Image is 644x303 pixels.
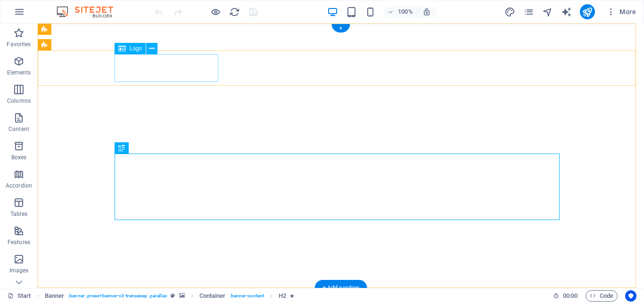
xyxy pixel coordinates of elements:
p: Boxes [11,154,27,161]
p: Tables [10,210,27,218]
div: + Add section [315,280,367,296]
p: Columns [7,97,31,105]
span: More [606,7,636,16]
i: Element contains an animation [290,293,294,298]
button: Click here to leave preview mode and continue editing [210,6,221,17]
button: reload [229,6,240,17]
img: Editor Logo [54,6,125,17]
button: 100% [384,6,417,17]
p: Content [8,125,29,133]
i: Publish [582,7,593,17]
span: Click to select. Double-click to edit [45,290,65,302]
p: Features [8,238,30,246]
span: Logo [130,46,142,51]
button: text_generator [561,6,572,17]
i: Reload page [229,7,240,17]
button: More [603,4,640,19]
i: This element is a customizable preset [171,293,175,298]
span: Code [590,290,613,302]
button: Usercentrics [625,290,636,302]
span: Click to select. Double-click to edit [279,290,286,302]
span: Container [199,290,226,302]
button: publish [580,4,595,19]
i: Navigator [542,7,553,17]
p: Images [9,267,29,274]
i: AI Writer [561,7,572,17]
a: Click to cancel selection. Double-click to open Pages [8,290,31,302]
button: Code [586,290,618,302]
button: design [504,6,516,17]
i: On resize automatically adjust zoom level to fit chosen device. [422,8,431,16]
p: Favorites [7,41,31,48]
span: 00 00 [563,290,578,302]
p: Elements [7,69,31,76]
span: . banner-content [230,290,264,302]
span: : [570,292,571,299]
nav: breadcrumb [45,290,295,302]
h6: Session time [553,290,578,302]
span: . banner .preset-banner-v3-transaway .parallax [68,290,167,302]
h6: 100% [398,6,413,17]
i: Pages (Ctrl+Alt+S) [523,7,534,17]
button: navigator [542,6,553,17]
p: Accordion [6,182,32,189]
i: Design (Ctrl+Alt+Y) [504,7,515,17]
div: + [331,24,350,33]
i: This element contains a background [179,293,185,298]
button: pages [523,6,535,17]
